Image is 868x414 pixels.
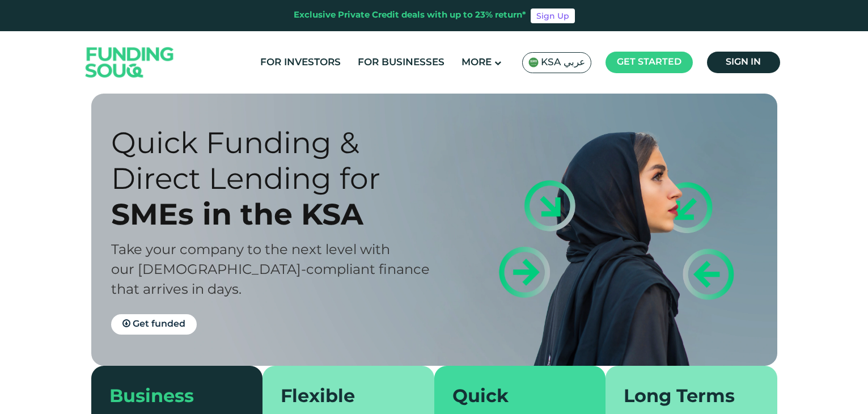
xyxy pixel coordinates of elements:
span: Sign in [726,58,761,66]
div: Exclusive Private Credit deals with up to 23% return* [294,9,526,22]
span: Get started [617,58,681,66]
div: Quick Funding & Direct Lending for [111,125,454,196]
a: For Businesses [355,53,447,72]
div: SMEs in the KSA [111,196,454,232]
a: For Investors [257,53,344,72]
a: Sign Up [531,9,575,23]
img: SA Flag [528,57,539,67]
span: More [461,58,492,67]
span: KSA عربي [541,56,585,69]
img: Logo [74,34,185,91]
a: Sign in [707,52,780,73]
a: Get funded [111,314,197,335]
span: Get funded [133,320,185,328]
span: Take your company to the next level with our [DEMOGRAPHIC_DATA]-compliant finance that arrives in... [111,244,430,297]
